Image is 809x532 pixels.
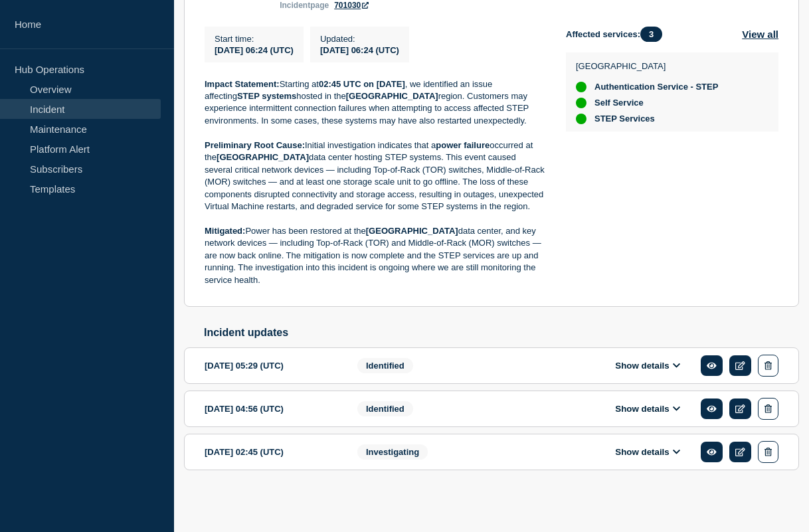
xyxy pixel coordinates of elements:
[357,358,413,373] span: Identified
[205,441,337,463] div: [DATE] 02:45 (UTC)
[346,91,438,101] strong: [GEOGRAPHIC_DATA]
[205,139,545,213] p: Initial investigation indicates that a occurred at the data center hosting STEP systems. This eve...
[611,446,684,458] button: Show details
[205,78,545,128] p: Starting at , we identified an issue affecting hosted in the region. Customers may experience int...
[319,79,405,89] strong: 02:45 UTC on [DATE]
[205,225,545,286] p: Power has been restored at the data center, and key network devices — including Top-of-Rack (TOR)...
[215,45,294,55] span: [DATE] 06:24 (UTC)
[215,34,294,44] p: Start time :
[205,140,305,150] strong: Preliminary Root Cause:
[576,98,586,108] div: up
[576,82,586,92] div: up
[576,114,586,124] div: up
[742,27,778,42] button: View all
[320,34,399,44] p: Updated :
[436,140,490,150] strong: power failure
[205,355,337,377] div: [DATE] 05:29 (UTC)
[320,44,399,55] div: [DATE] 06:24 (UTC)
[594,82,718,92] span: Authentication Service - STEP
[205,398,337,420] div: [DATE] 04:56 (UTC)
[611,360,684,371] button: Show details
[357,444,428,460] span: Investigating
[594,114,655,124] span: STEP Services
[280,1,329,10] p: page
[205,226,245,236] strong: Mitigated:
[640,27,662,42] span: 3
[280,1,310,10] span: incident
[576,61,718,71] p: [GEOGRAPHIC_DATA]
[357,401,413,416] span: Identified
[566,27,669,42] span: Affected services:
[334,1,369,10] a: 701030
[594,98,644,108] span: Self Service
[611,403,684,414] button: Show details
[217,152,309,162] strong: [GEOGRAPHIC_DATA]
[205,79,280,89] strong: Impact Statement:
[204,327,799,339] h2: Incident updates
[237,91,296,101] strong: STEP systems
[366,226,458,236] strong: [GEOGRAPHIC_DATA]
